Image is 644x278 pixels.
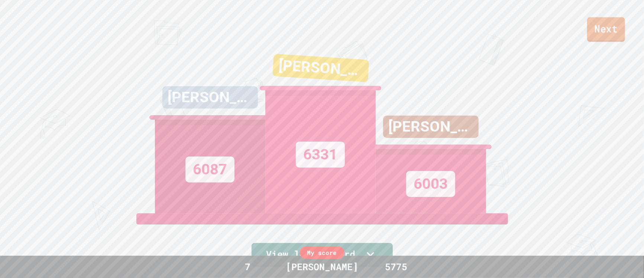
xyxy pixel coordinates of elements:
div: [PERSON_NAME] [162,86,258,109]
a: Next [587,17,625,42]
div: My score [300,246,344,259]
div: [PERSON_NAME] [383,116,479,138]
div: [PERSON_NAME] [272,54,369,82]
div: 5775 [369,260,424,274]
a: View leaderboard [252,243,393,267]
div: 6087 [185,156,234,182]
div: 6331 [296,142,345,168]
div: 6003 [406,171,455,197]
div: 7 [220,260,276,274]
div: [PERSON_NAME] [278,260,366,274]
